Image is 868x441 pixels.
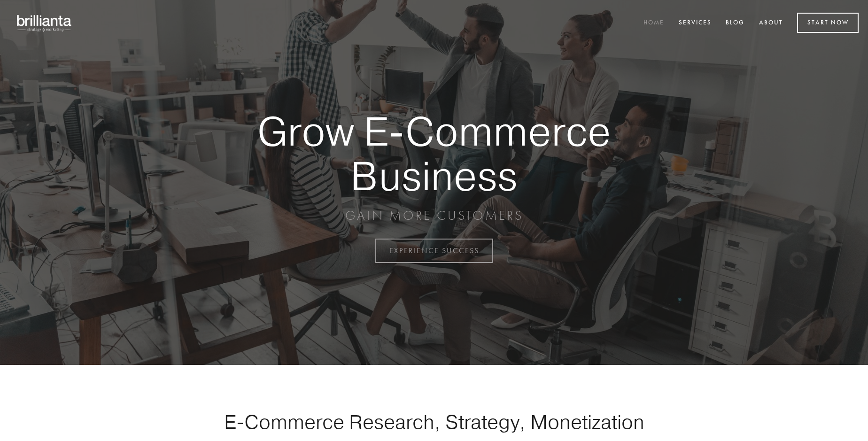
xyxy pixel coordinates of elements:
a: Services [673,15,718,31]
h1: E-Commerce Research, Strategy, Monetization [194,410,674,433]
a: Blog [720,15,751,31]
a: Start Now [797,13,859,33]
strong: Grow E-Commerce Business [225,109,643,198]
a: EXPERIENCE SUCCESS [375,239,493,263]
a: Home [637,15,670,31]
p: GAIN MORE CUSTOMERS [225,207,643,224]
img: brillianta - research, strategy, marketing [9,9,80,37]
a: About [753,15,789,31]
